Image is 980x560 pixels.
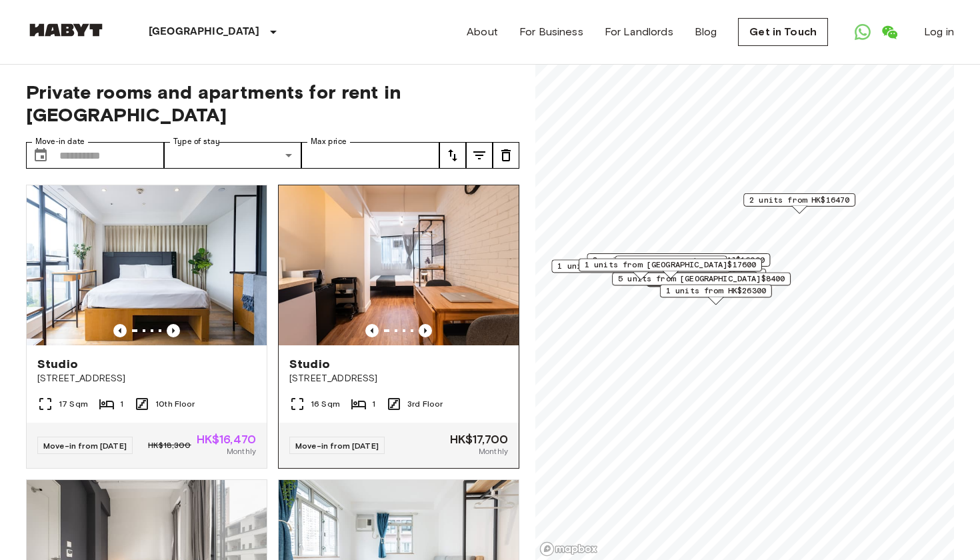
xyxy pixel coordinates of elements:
[585,259,756,271] span: 1 units from [GEOGRAPHIC_DATA]$17600
[621,256,721,268] span: 1 units from HK$10170
[278,185,519,469] a: Marketing picture of unit HK-01-063-008-001Previous imagePrevious imageStudio[STREET_ADDRESS]16 S...
[593,254,764,266] span: 2 units from [GEOGRAPHIC_DATA]$16000
[479,445,508,457] span: Monthly
[27,142,54,169] button: Choose date
[113,324,127,337] button: Previous image
[647,273,759,294] div: Map marker
[289,372,508,385] span: [STREET_ADDRESS]
[924,24,954,40] a: Log in
[743,193,855,214] div: Map marker
[155,398,195,410] span: 10th Floor
[43,441,127,451] span: Move-in from [DATE]
[695,24,717,40] a: Blog
[579,258,762,279] div: Map marker
[519,24,583,40] a: For Business
[26,81,519,126] span: Private rooms and apartments for rent in [GEOGRAPHIC_DATA]
[646,273,758,293] div: Map marker
[37,356,78,372] span: Studio
[615,255,727,276] div: Map marker
[289,356,330,372] span: Studio
[311,136,347,147] label: Max price
[749,194,849,206] span: 2 units from HK$16470
[26,23,106,37] img: Habyt
[173,136,220,147] label: Type of stay
[439,142,466,169] button: tune
[738,18,828,46] a: Get in Touch
[227,445,256,457] span: Monthly
[557,260,724,272] span: 1 units from [GEOGRAPHIC_DATA]$8520
[167,324,180,337] button: Previous image
[365,324,379,337] button: Previous image
[407,398,443,410] span: 3rd Floor
[372,398,375,410] span: 1
[618,273,785,285] span: 5 units from [GEOGRAPHIC_DATA]$8400
[876,19,903,45] a: Open WeChat
[35,136,85,147] label: Move-in date
[539,541,598,557] a: Mapbox logo
[149,24,260,40] p: [GEOGRAPHIC_DATA]
[279,185,519,345] img: Marketing picture of unit HK-01-063-008-001
[197,433,256,445] span: HK$16,470
[660,284,772,305] div: Map marker
[849,19,876,45] a: Open WhatsApp
[311,398,340,410] span: 16 Sqm
[605,24,673,40] a: For Landlords
[612,272,791,293] div: Map marker
[26,185,267,469] a: Marketing picture of unit HK-01-001-016-01Previous imagePrevious imageStudio[STREET_ADDRESS]17 Sq...
[59,398,88,410] span: 17 Sqm
[419,324,432,337] button: Previous image
[295,441,379,451] span: Move-in from [DATE]
[666,285,766,297] span: 1 units from HK$26300
[493,142,519,169] button: tune
[466,142,493,169] button: tune
[148,439,191,451] span: HK$18,300
[120,398,123,410] span: 1
[37,372,256,385] span: [STREET_ADDRESS]
[450,433,508,445] span: HK$17,700
[587,253,770,274] div: Map marker
[467,24,498,40] a: About
[551,259,730,280] div: Map marker
[27,185,267,345] img: Marketing picture of unit HK-01-001-016-01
